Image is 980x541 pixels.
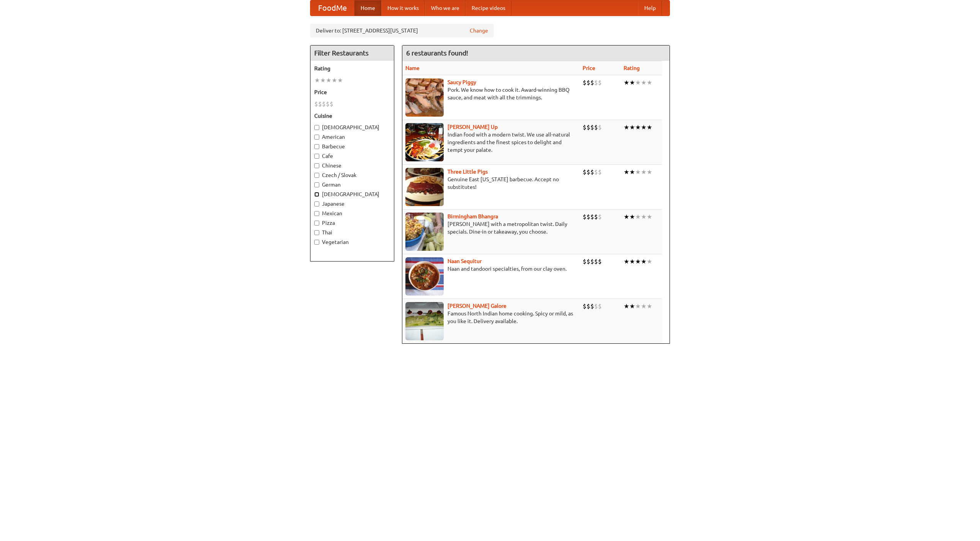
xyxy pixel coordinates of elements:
[647,213,652,221] li: ★
[641,168,647,176] li: ★
[314,210,390,217] label: Mexican
[590,302,594,310] li: $
[629,213,635,221] li: ★
[332,76,337,84] li: ★
[314,229,390,236] label: Thai
[594,123,598,132] li: $
[405,78,444,117] img: saucy.jpg
[448,169,488,175] a: Three Little Pigs
[594,168,598,176] li: $
[354,0,381,16] a: Home
[586,257,590,266] li: $
[314,100,318,108] li: $
[314,88,390,96] h5: Price
[405,257,444,296] img: naansequitur.jpg
[586,302,590,310] li: $
[314,201,319,206] input: Japanese
[405,265,577,273] p: Naan and tandoori specialties, from our clay oven.
[624,213,629,221] li: ★
[448,213,498,219] a: Birmingham Bhangra
[624,257,629,266] li: ★
[330,100,333,108] li: $
[314,211,319,216] input: Mexican
[590,78,594,87] li: $
[314,173,319,178] input: Czech / Slovak
[635,257,641,266] li: ★
[405,213,444,251] img: bhangra.jpg
[647,168,652,176] li: ★
[448,258,482,264] b: Naan Sequitur
[635,168,641,176] li: ★
[448,303,506,309] a: [PERSON_NAME] Galore
[405,302,444,340] img: currygalore.jpg
[405,123,444,161] img: curryup.jpg
[590,257,594,266] li: $
[594,213,598,221] li: $
[598,168,602,176] li: $
[624,65,640,71] a: Rating
[322,100,326,108] li: $
[314,135,319,140] input: American
[583,257,586,266] li: $
[314,65,390,72] h5: Rating
[448,124,498,130] a: [PERSON_NAME] Up
[405,220,577,236] p: [PERSON_NAME] with a metropolitan twist. Daily specials. Dine-in or takeaway, you choose.
[624,168,629,176] li: ★
[405,310,577,325] p: Famous North Indian home cooking. Spicy or mild, as you like it. Delivery available.
[314,125,319,130] input: [DEMOGRAPHIC_DATA]
[405,131,577,154] p: Indian food with a modern twist. We use all-natural ingredients and the finest spices to delight ...
[641,213,647,221] li: ★
[425,0,465,16] a: Who we are
[465,0,511,16] a: Recipe videos
[598,302,602,310] li: $
[381,0,425,16] a: How it works
[314,163,319,168] input: Chinese
[314,123,390,131] label: [DEMOGRAPHIC_DATA]
[314,240,319,245] input: Vegetarian
[314,238,390,246] label: Vegetarian
[326,76,332,84] li: ★
[624,123,629,132] li: ★
[583,213,586,221] li: $
[314,144,319,149] input: Barbecue
[314,154,319,159] input: Cafe
[598,213,602,221] li: $
[647,78,652,87] li: ★
[314,112,390,120] h5: Cuisine
[314,190,390,198] label: [DEMOGRAPHIC_DATA]
[314,171,390,179] label: Czech / Slovak
[635,78,641,87] li: ★
[590,213,594,221] li: $
[641,257,647,266] li: ★
[314,152,390,160] label: Cafe
[624,78,629,87] li: ★
[647,257,652,266] li: ★
[641,302,647,310] li: ★
[586,123,590,132] li: $
[598,257,602,266] li: $
[314,76,320,84] li: ★
[320,76,326,84] li: ★
[583,302,586,310] li: $
[314,192,319,197] input: [DEMOGRAPHIC_DATA]
[594,302,598,310] li: $
[629,123,635,132] li: ★
[629,302,635,310] li: ★
[641,78,647,87] li: ★
[629,257,635,266] li: ★
[635,213,641,221] li: ★
[314,162,390,169] label: Chinese
[448,79,476,85] a: Saucy Piggy
[406,49,468,57] ng-pluralize: 6 restaurants found!
[318,100,322,108] li: $
[405,175,577,191] p: Genuine East [US_STATE] barbecue. Accept no substitutes!
[598,123,602,132] li: $
[647,123,652,132] li: ★
[405,168,444,206] img: littlepigs.jpg
[314,221,319,226] input: Pizza
[629,78,635,87] li: ★
[629,168,635,176] li: ★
